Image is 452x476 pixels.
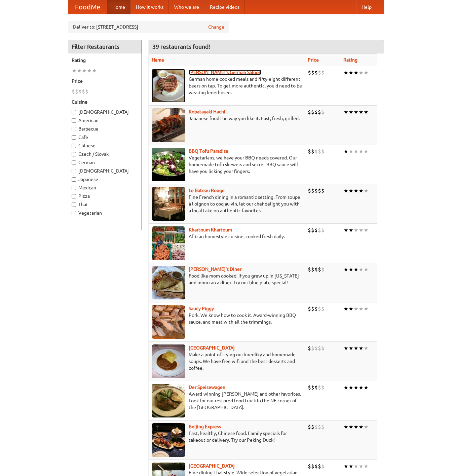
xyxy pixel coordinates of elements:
li: ★ [364,148,369,155]
li: $ [318,423,321,431]
li: ★ [343,384,348,391]
li: ★ [348,108,353,116]
a: Home [107,0,130,14]
li: $ [78,88,82,95]
h4: Filter Restaurants [68,40,142,53]
li: ★ [353,108,359,116]
li: $ [321,423,325,431]
li: $ [311,226,314,234]
input: German [72,160,76,165]
li: $ [308,266,311,273]
a: How it works [130,0,169,14]
li: ★ [353,463,359,470]
label: Czech / Slovak [72,151,138,157]
li: ★ [343,226,348,234]
input: Barbecue [72,127,76,131]
img: beijing.jpg [152,423,185,457]
li: $ [321,384,325,391]
li: ★ [364,69,369,76]
label: Thai [72,201,138,208]
ng-pluralize: 39 restaurants found! [152,43,210,50]
img: khartoum.jpg [152,226,185,260]
input: [DEMOGRAPHIC_DATA] [72,110,76,114]
li: ★ [359,266,364,273]
li: $ [308,187,311,194]
li: ★ [359,148,364,155]
li: ★ [343,463,348,470]
li: ★ [348,187,353,194]
li: ★ [348,463,353,470]
li: ★ [348,226,353,234]
p: Pork. We know how to cook it. Award-winning BBQ sauce, and meat with all the trimmings. [152,312,302,325]
li: ★ [348,384,353,391]
input: [DEMOGRAPHIC_DATA] [72,169,76,173]
li: $ [318,344,321,352]
li: ★ [343,69,348,76]
li: $ [72,88,75,95]
li: ★ [359,344,364,352]
img: bateaurouge.jpg [152,187,185,221]
li: $ [311,187,314,194]
li: ★ [343,108,348,116]
h5: Rating [72,57,138,64]
li: ★ [348,266,353,273]
li: $ [321,266,325,273]
li: ★ [343,266,348,273]
li: $ [321,344,325,352]
input: Thai [72,203,76,207]
label: American [72,117,138,124]
li: ★ [353,148,359,155]
label: Japanese [72,176,138,183]
li: ★ [364,423,369,431]
a: FoodMe [68,0,107,14]
li: $ [314,69,318,76]
li: $ [314,148,318,155]
li: $ [321,148,325,155]
li: ★ [364,266,369,273]
li: ★ [353,69,359,76]
input: Chinese [72,144,76,148]
li: $ [321,226,325,234]
input: Pizza [72,194,76,198]
label: Barbecue [72,125,138,132]
b: Beijing Express [189,424,221,429]
li: $ [308,108,311,116]
li: $ [321,305,325,313]
img: robatayaki.jpg [152,108,185,142]
a: Saucy Piggy [189,306,214,311]
li: ★ [348,423,353,431]
li: $ [308,226,311,234]
li: ★ [364,305,369,313]
a: [GEOGRAPHIC_DATA] [189,463,235,469]
li: ★ [359,187,364,194]
h5: Cuisine [72,99,138,105]
li: $ [311,423,314,431]
input: Vegetarian [72,211,76,215]
p: Award-winning [PERSON_NAME] and other favorites. Look for our restored food truck in the NE corne... [152,391,302,411]
li: $ [318,384,321,391]
a: [PERSON_NAME]'s German Saloon [189,70,261,75]
li: ★ [359,226,364,234]
b: [PERSON_NAME]'s Diner [189,266,241,272]
img: saucy.jpg [152,305,185,339]
img: speisewagen.jpg [152,384,185,417]
li: $ [314,305,318,313]
a: [GEOGRAPHIC_DATA] [189,345,235,351]
li: $ [311,148,314,155]
b: Khartoum Khartoum [189,227,232,232]
li: $ [318,305,321,313]
p: Food like mom cooked, if you grew up in [US_STATE] and mom ran a diner. Try our blue plate special! [152,272,302,286]
li: ★ [92,67,97,74]
li: ★ [353,344,359,352]
li: ★ [348,305,353,313]
li: $ [311,305,314,313]
p: German home-cooked meals and fifty-eight different beers on tap. To get more authentic, you'd nee... [152,76,302,96]
b: Der Speisewagen [189,385,225,390]
a: BBQ Tofu Paradise [189,148,228,154]
li: $ [314,344,318,352]
a: Robatayaki Hachi [189,109,225,114]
